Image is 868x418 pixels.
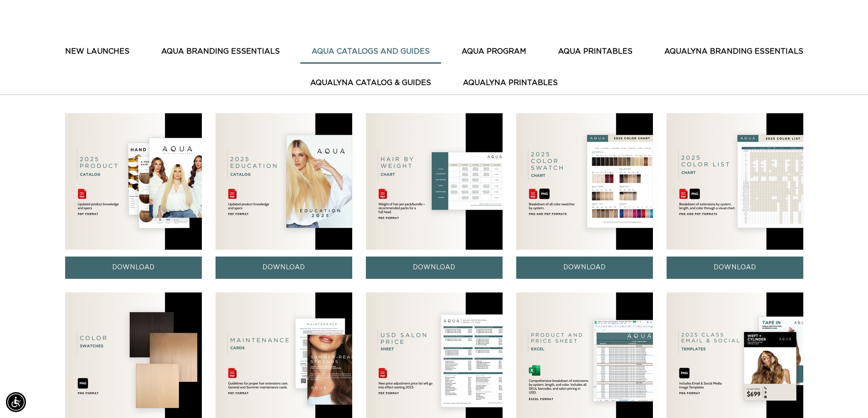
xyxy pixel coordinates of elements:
[299,72,442,94] button: AquaLyna Catalog & Guides
[366,257,503,279] a: DOWNLOAD
[547,40,644,63] button: AQUA PRINTABLES
[150,40,291,63] button: AQUA BRANDING ESSENTIALS
[452,72,569,94] button: AquaLyna Printables
[516,257,653,279] a: DOWNLOAD
[667,257,803,279] a: DOWNLOAD
[216,257,352,279] a: DOWNLOAD
[300,40,441,63] button: AQUA CATALOGS AND GUIDES
[65,257,202,279] a: DOWNLOAD
[450,40,538,63] button: AQUA PROGRAM
[6,392,26,412] div: Accessibility Menu
[653,40,815,63] button: AquaLyna Branding Essentials
[54,40,141,63] button: New Launches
